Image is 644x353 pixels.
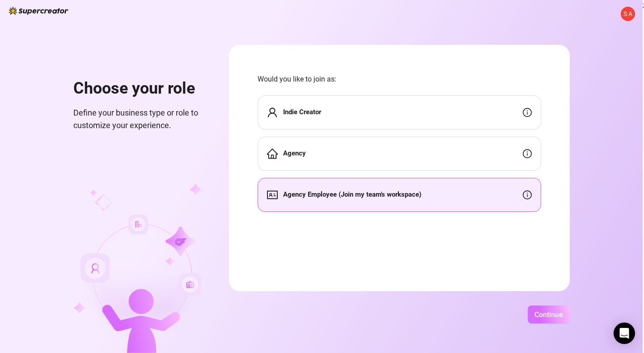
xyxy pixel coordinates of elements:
[283,190,421,198] strong: Agency Employee (Join my team's workspace)
[258,73,541,85] span: Would you like to join as:
[73,79,208,99] h1: Choose your role
[267,189,278,200] span: idcard
[534,310,563,319] span: Continue
[267,107,278,118] span: user
[73,107,208,132] span: Define your business type or role to customize your experience.
[523,149,532,158] span: info-circle
[623,9,632,19] span: S A
[283,108,321,116] strong: Indie Creator
[614,323,635,344] div: Open Intercom Messenger
[283,149,306,157] strong: Agency
[267,148,278,159] span: home
[528,306,570,323] button: Continue
[9,7,68,15] img: logo
[523,108,532,117] span: info-circle
[523,190,532,199] span: info-circle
